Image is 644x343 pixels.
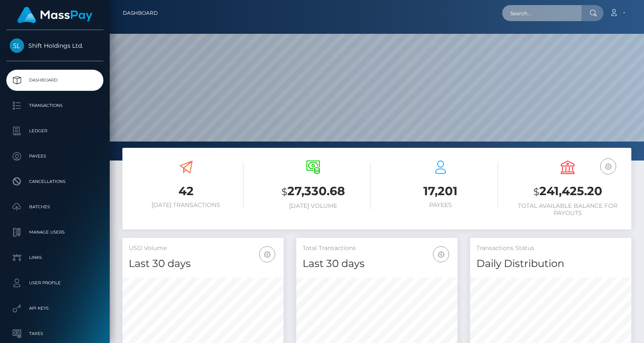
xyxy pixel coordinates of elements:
h6: Total Available Balance for Payouts [511,202,625,217]
p: Manage Users [10,226,100,239]
a: Cancellations [6,171,103,192]
h3: 42 [129,183,244,199]
a: Links [6,247,103,268]
p: Batches [10,201,100,213]
p: Ledger [10,125,100,137]
h6: [DATE] Transactions [129,201,244,209]
a: Transactions [6,95,103,116]
h3: 27,330.68 [256,183,371,200]
h5: Transactions Status [476,244,625,253]
h3: 17,201 [383,183,498,199]
a: Dashboard [6,70,103,91]
h3: 241,425.20 [511,183,625,200]
h6: [DATE] Volume [256,202,371,210]
small: $ [533,186,539,198]
a: Payees [6,146,103,167]
p: Cancellations [10,175,100,188]
p: Taxes [10,327,100,340]
p: Links [10,251,100,264]
h4: Daily Distribution [476,256,625,271]
p: Transactions [10,99,100,112]
a: API Keys [6,298,103,319]
p: Dashboard [10,74,100,87]
img: Shift Holdings Ltd. [10,38,24,53]
h5: Total Transactions [303,244,451,253]
img: MassPay Logo [17,7,92,23]
p: API Keys [10,302,100,315]
h6: Payees [383,201,498,209]
a: Batches [6,196,103,218]
a: Ledger [6,120,103,142]
span: Shift Holdings Ltd. [6,42,103,49]
small: $ [281,186,287,198]
h5: USD Volume [129,244,277,253]
a: Dashboard [123,4,158,22]
input: Search... [502,5,582,21]
h4: Last 30 days [303,256,451,271]
h4: Last 30 days [129,256,277,271]
p: Payees [10,150,100,163]
a: User Profile [6,272,103,294]
p: User Profile [10,277,100,289]
a: Manage Users [6,222,103,243]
